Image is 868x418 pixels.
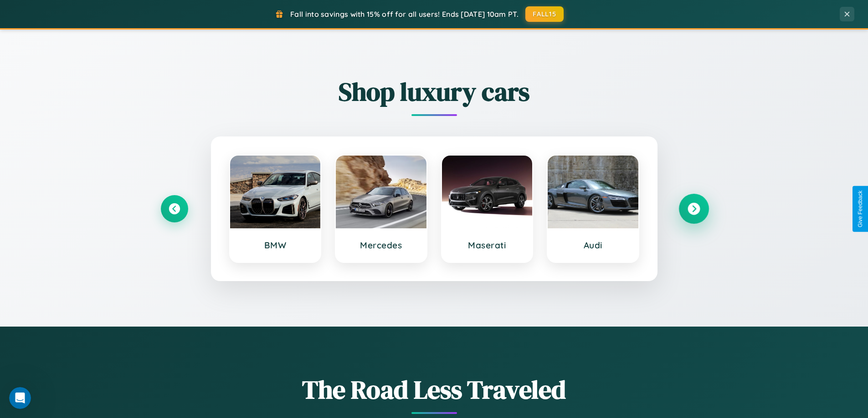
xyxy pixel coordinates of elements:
[525,6,564,22] button: FALL15
[857,191,863,227] div: Give Feedback
[451,240,524,251] h3: Maserati
[161,372,708,407] h1: The Road Less Traveled
[239,240,312,251] h3: BMW
[290,10,519,19] span: Fall into savings with 15% off for all users! Ends [DATE] 10am PT.
[9,387,31,409] iframe: Intercom live chat
[345,240,417,251] h3: Mercedes
[557,240,629,251] h3: Audi
[161,74,708,109] h2: Shop luxury cars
